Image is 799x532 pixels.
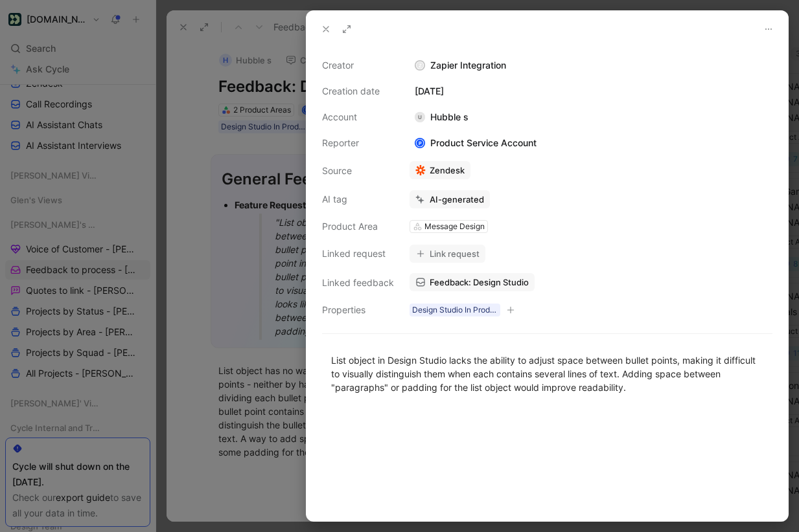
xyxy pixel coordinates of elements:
[415,112,425,122] div: U
[430,276,529,288] span: Feedback: Design Studio
[322,83,394,99] div: Creation date
[410,190,490,208] button: AI-generated
[430,194,484,205] div: AI-generated
[322,219,394,234] div: Product Area
[322,246,394,261] div: Linked request
[410,245,485,263] button: Link request
[322,135,394,151] div: Reporter
[322,302,394,318] div: Properties
[410,273,535,291] a: Feedback: Design Studio
[410,109,474,125] div: Hubble s
[322,58,394,73] div: Creator
[322,275,394,291] div: Linked feedback
[410,83,772,99] div: [DATE]
[424,220,485,233] div: Message Design
[322,163,394,179] div: Source
[416,139,424,148] div: P
[416,61,424,70] div: Z
[410,58,772,73] div: Zapier Integration
[322,109,394,125] div: Account
[410,135,542,151] div: Product Service Account
[410,161,470,179] a: Zendesk
[412,304,498,316] div: Design Studio In Product Feedback
[331,353,763,394] div: List object in Design Studio lacks the ability to adjust space between bullet points, making it d...
[322,192,394,207] div: AI tag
